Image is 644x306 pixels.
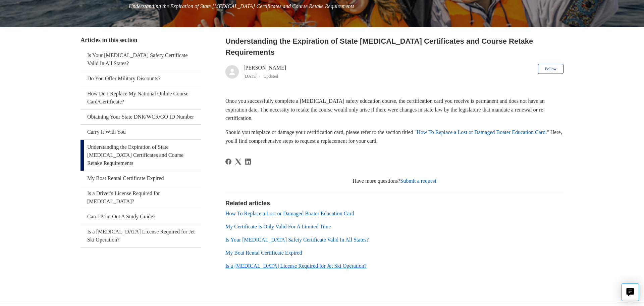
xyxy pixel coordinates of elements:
[225,36,563,58] h2: Understanding the Expiration of State Boating Certificates and Course Retake Requirements
[225,211,354,216] a: How To Replace a Lost or Damaged Boater Education Card
[225,97,563,123] p: Once you successfully complete a [MEDICAL_DATA] safety education course, the certification card y...
[80,186,201,209] a: Is a Driver's License Required for [MEDICAL_DATA]?
[622,283,639,301] button: Live chat
[538,64,563,74] button: Follow Article
[245,159,251,165] svg: Share this page on LinkedIn
[263,74,278,79] li: Updated
[244,64,286,80] div: [PERSON_NAME]
[80,86,201,109] a: How Do I Replace My National Online Course Card/Certificate?
[225,159,231,165] svg: Share this page on Facebook
[80,48,201,71] a: Is Your [MEDICAL_DATA] Safety Certificate Valid In All States?
[245,159,251,165] a: LinkedIn
[235,159,241,165] svg: Share this page on X Corp
[80,224,201,247] a: Is a [MEDICAL_DATA] License Required for Jet Ski Operation?
[80,37,137,43] span: Articles in this section
[225,159,231,165] a: Facebook
[225,224,331,229] a: My Certificate Is Only Valid For A Limited Time
[417,129,545,135] a: How To Replace a Lost or Damaged Boater Education Card
[80,110,201,124] a: Obtaining Your State DNR/WCR/GO ID Number
[225,263,367,269] a: Is a [MEDICAL_DATA] License Required for Jet Ski Operation?
[244,74,258,79] time: 03/21/2024, 11:29
[80,71,201,86] a: Do You Offer Military Discounts?
[400,178,436,184] a: Submit a request
[129,3,354,9] span: Understanding the Expiration of State [MEDICAL_DATA] Certificates and Course Retake Requirements
[225,128,563,145] p: Should you misplace or damage your certification card, please refer to the section titled " ." He...
[225,250,302,256] a: My Boat Rental Certificate Expired
[225,237,369,243] a: Is Your [MEDICAL_DATA] Safety Certificate Valid In All States?
[225,177,563,185] div: Have more questions?
[225,199,563,208] h2: Related articles
[80,140,201,171] a: Understanding the Expiration of State [MEDICAL_DATA] Certificates and Course Retake Requirements
[235,159,241,165] a: X Corp
[80,209,201,224] a: Can I Print Out A Study Guide?
[80,171,201,186] a: My Boat Rental Certificate Expired
[80,125,201,139] a: Carry It With You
